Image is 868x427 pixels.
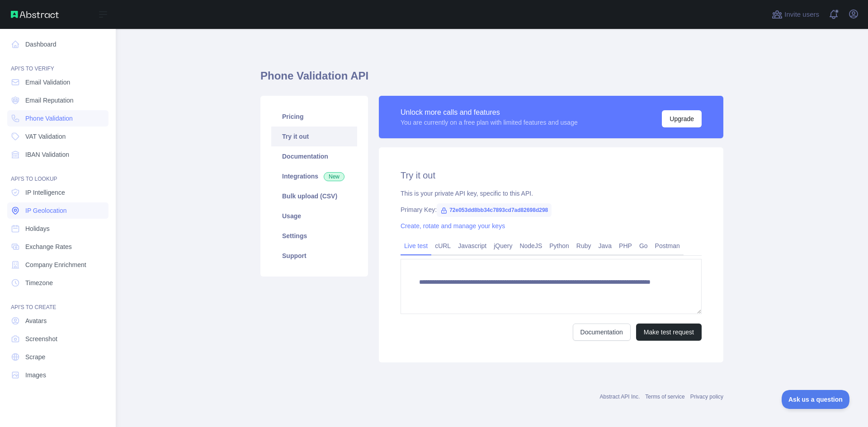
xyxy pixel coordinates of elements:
a: Live test [401,239,431,253]
h2: Try it out [401,169,702,182]
a: Javascript [454,239,490,253]
a: Dashboard [7,36,108,52]
span: Email Validation [25,78,70,87]
span: VAT Validation [25,132,66,141]
a: IBAN Validation [7,146,108,163]
iframe: Toggle Customer Support [782,390,850,409]
a: Settings [271,226,357,246]
a: Pricing [271,107,357,127]
div: You are currently on a free plan with limited features and usage [401,118,578,127]
a: Email Validation [7,74,108,90]
a: Images [7,367,108,383]
a: VAT Validation [7,128,108,145]
div: Primary Key: [401,205,702,214]
a: PHP [615,239,636,253]
button: Make test request [636,324,702,341]
span: Holidays [25,224,50,233]
a: Email Reputation [7,92,108,108]
span: Company Enrichment [25,260,86,269]
span: Timezone [25,278,53,287]
a: Python [546,239,573,253]
span: New [324,172,344,181]
img: Abstract API [11,11,59,18]
a: jQuery [490,239,516,253]
span: Images [25,371,46,380]
a: Exchange Rates [7,239,108,255]
span: Invite users [784,9,819,20]
a: Privacy policy [690,394,723,400]
div: API'S TO LOOKUP [7,164,108,183]
a: Ruby [573,239,595,253]
span: Scrape [25,352,45,361]
a: Terms of service [645,394,684,400]
div: API'S TO CREATE [7,293,108,311]
a: Holidays [7,221,108,237]
a: Support [271,246,357,266]
div: This is your private API key, specific to this API. [401,189,702,198]
a: Company Enrichment [7,257,108,273]
a: Documentation [271,146,357,166]
span: 72e053dd8bb34c7893cd7ad82698d298 [437,203,552,217]
a: IP Geolocation [7,202,108,219]
a: Bulk upload (CSV) [271,186,357,206]
a: Create, rotate and manage your keys [401,222,505,230]
span: IBAN Validation [25,150,69,159]
a: Scrape [7,349,108,365]
a: Go [636,239,651,253]
span: IP Intelligence [25,188,65,197]
span: IP Geolocation [25,206,67,215]
div: Unlock more calls and features [401,107,578,118]
a: Documentation [573,324,631,341]
span: Exchange Rates [25,242,72,251]
a: Postman [651,239,684,253]
a: Try it out [271,127,357,146]
a: Java [595,239,616,253]
a: IP Intelligence [7,184,108,201]
a: Integrations New [271,166,357,186]
button: Upgrade [662,110,702,127]
a: NodeJS [516,239,546,253]
div: API'S TO VERIFY [7,54,108,72]
a: Usage [271,206,357,226]
a: Abstract API Inc. [600,394,640,400]
button: Invite users [770,7,821,22]
a: cURL [431,239,454,253]
span: Phone Validation [25,114,73,123]
a: Screenshot [7,331,108,347]
a: Timezone [7,275,108,291]
h1: Phone Validation API [260,69,723,90]
a: Avatars [7,313,108,329]
span: Avatars [25,316,47,325]
span: Screenshot [25,334,57,343]
span: Email Reputation [25,96,74,105]
a: Phone Validation [7,110,108,127]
